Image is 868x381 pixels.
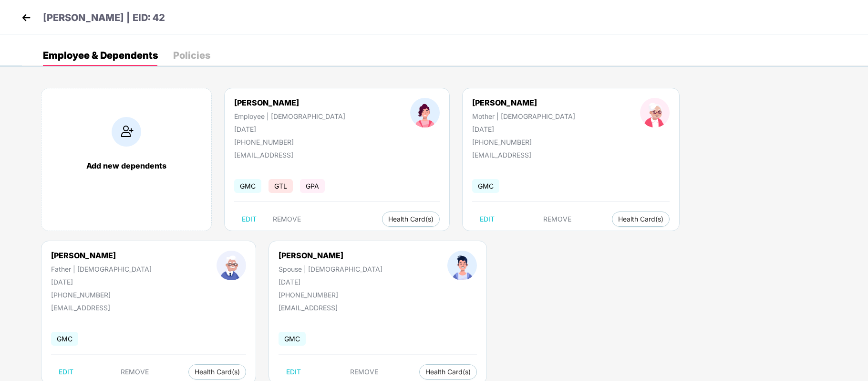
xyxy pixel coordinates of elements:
button: Health Card(s) [612,212,670,227]
span: Health Card(s) [195,370,240,374]
button: EDIT [234,212,264,227]
div: [DATE] [472,125,575,133]
span: REMOVE [121,368,149,376]
span: REMOVE [543,215,571,223]
span: Health Card(s) [388,217,434,222]
span: EDIT [286,368,301,376]
button: Health Card(s) [382,212,440,227]
button: Health Card(s) [188,364,246,380]
div: [PHONE_NUMBER] [234,138,345,146]
img: addIcon [112,117,141,147]
span: REMOVE [350,368,378,376]
span: EDIT [59,368,73,376]
span: EDIT [480,215,495,223]
span: GMC [472,179,499,193]
div: [EMAIL_ADDRESS] [279,304,374,312]
img: profileImage [640,98,670,127]
p: [PERSON_NAME] | EID: 42 [43,11,165,25]
div: [EMAIL_ADDRESS] [234,151,330,159]
button: REMOVE [265,212,309,227]
div: [DATE] [279,278,382,286]
button: EDIT [279,364,309,380]
div: [EMAIL_ADDRESS] [51,304,146,312]
img: profileImage [217,251,246,280]
span: Health Card(s) [425,370,471,374]
span: Health Card(s) [618,217,663,222]
button: REMOVE [113,364,156,380]
div: [EMAIL_ADDRESS] [472,151,568,159]
span: EDIT [242,215,257,223]
div: Add new dependents [51,161,202,170]
div: Employee & Dependents [43,51,158,60]
span: GMC [279,332,306,346]
span: REMOVE [273,215,301,223]
div: [PERSON_NAME] [51,251,152,260]
button: EDIT [51,364,81,380]
button: REMOVE [536,212,579,227]
div: Policies [173,51,210,60]
div: [DATE] [234,125,345,133]
span: GMC [51,332,78,346]
img: back [19,11,33,25]
button: EDIT [472,212,502,227]
div: Father | [DEMOGRAPHIC_DATA] [51,265,152,273]
img: profileImage [410,98,440,127]
div: [PERSON_NAME] [472,98,575,107]
div: Spouse | [DEMOGRAPHIC_DATA] [279,265,382,273]
div: [PERSON_NAME] [279,251,382,260]
div: [DATE] [51,278,152,286]
span: GTL [269,179,293,193]
div: Employee | [DEMOGRAPHIC_DATA] [234,112,345,120]
div: [PERSON_NAME] [234,98,345,107]
span: GMC [234,179,261,193]
div: [PHONE_NUMBER] [51,291,152,299]
div: [PHONE_NUMBER] [472,138,575,146]
img: profileImage [447,251,477,280]
span: GPA [300,179,325,193]
div: [PHONE_NUMBER] [279,291,382,299]
div: Mother | [DEMOGRAPHIC_DATA] [472,112,575,120]
button: REMOVE [342,364,386,380]
button: Health Card(s) [419,364,477,380]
